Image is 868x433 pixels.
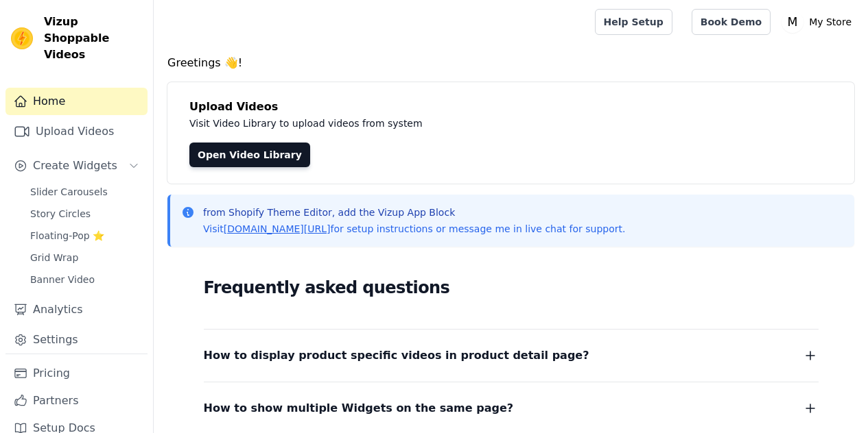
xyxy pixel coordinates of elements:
img: Vizup [11,27,33,49]
p: from Shopify Theme Editor, add the Vizup App Block [203,206,625,219]
span: How to show multiple Widgets on the same page? [204,399,514,418]
a: [DOMAIN_NAME][URL] [224,223,331,234]
span: Create Widgets [33,158,117,174]
button: M My Store [782,10,857,34]
h4: Greetings 👋! [167,55,854,71]
span: Vizup Shoppable Videos [44,14,142,63]
a: Grid Wrap [22,248,148,267]
a: Partners [5,387,148,415]
a: Banner Video [22,270,148,289]
a: Analytics [5,296,148,323]
p: My Store [804,10,857,34]
span: Story Circles [30,207,91,221]
a: Home [5,88,148,115]
a: Upload Videos [5,118,148,145]
button: How to display product specific videos in product detail page? [204,346,819,365]
span: Grid Wrap [30,251,78,264]
a: Settings [5,326,148,354]
a: Floating-Pop ⭐ [22,226,148,245]
text: M [788,15,798,29]
a: Slider Carousels [22,182,148,201]
p: Visit for setup instructions or message me in live chat for support. [203,222,625,236]
p: Visit Video Library to upload videos from system [189,115,804,132]
a: Help Setup [595,9,672,35]
a: Book Demo [692,9,771,35]
a: Story Circles [22,204,148,223]
span: How to display product specific videos in product detail page? [204,346,589,365]
button: Create Widgets [5,152,148,180]
button: How to show multiple Widgets on the same page? [204,399,819,418]
h2: Frequently asked questions [204,274,819,301]
span: Banner Video [30,273,95,286]
span: Floating-Pop ⭐ [30,229,104,243]
a: Open Video Library [189,143,310,167]
a: Pricing [5,360,148,387]
h4: Upload Videos [189,99,832,115]
span: Slider Carousels [30,185,108,199]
